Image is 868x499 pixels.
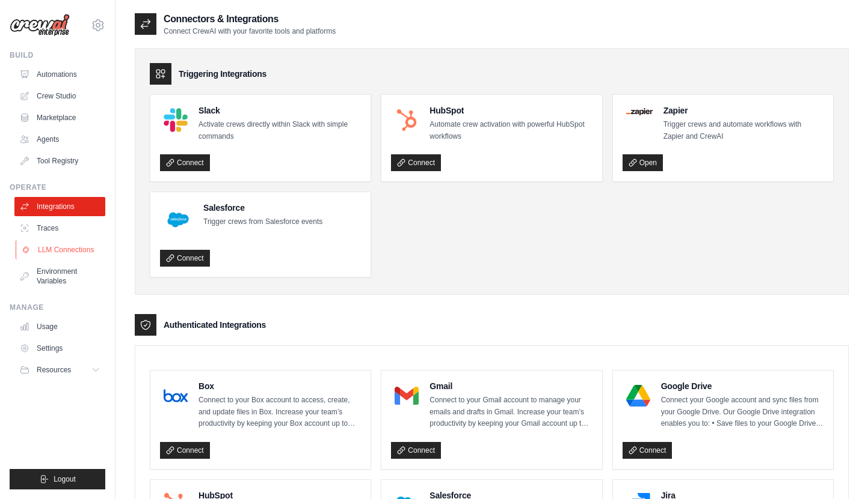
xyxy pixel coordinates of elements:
[14,108,105,127] a: Marketplace
[54,474,76,484] span: Logout
[199,380,361,392] h4: Box
[37,365,71,375] span: Resources
[164,26,336,36] p: Connect CrewAI with your favorite tools and platforms
[164,319,266,331] h3: Authenticated Integrations
[661,395,823,430] p: Connect your Google account and sync files from your Google Drive. Our Google Drive integration e...
[203,216,322,228] p: Trigger crews from Salesforce events
[663,104,823,116] h4: Zapier
[395,108,419,132] img: HubSpot Logo
[14,197,105,216] a: Integrations
[626,384,650,408] img: Google Drive Logo
[199,104,361,116] h4: Slack
[14,65,105,84] a: Automations
[391,154,441,171] a: Connect
[164,384,188,408] img: Box Logo
[14,339,105,358] a: Settings
[16,240,106,259] a: LLM Connections
[160,250,210,267] a: Connect
[160,442,210,459] a: Connect
[199,395,361,430] p: Connect to your Box account to access, create, and update files in Box. Increase your team’s prod...
[429,104,592,116] h4: HubSpot
[164,205,192,234] img: Salesforce Logo
[623,442,673,459] a: Connect
[14,86,105,106] a: Crew Studio
[10,303,105,312] div: Manage
[663,119,823,142] p: Trigger crews and automate workflows with Zapier and CrewAI
[14,219,105,238] a: Traces
[164,12,336,26] h2: Connectors & Integrations
[626,108,653,115] img: Zapier Logo
[10,183,105,192] div: Operate
[164,108,188,132] img: Slack Logo
[14,151,105,171] a: Tool Registry
[395,384,419,408] img: Gmail Logo
[623,154,663,171] a: Open
[179,68,266,80] h3: Triggering Integrations
[160,154,210,171] a: Connect
[14,360,105,380] button: Resources
[199,119,361,142] p: Activate crews directly within Slack with simple commands
[429,395,592,430] p: Connect to your Gmail account to manage your emails and drafts in Gmail. Increase your team’s pro...
[14,130,105,149] a: Agents
[10,14,70,37] img: Logo
[429,380,592,392] h4: Gmail
[10,469,105,489] button: Logout
[14,317,105,336] a: Usage
[391,442,441,459] a: Connect
[10,50,105,60] div: Build
[203,202,322,214] h4: Salesforce
[661,380,823,392] h4: Google Drive
[14,262,105,291] a: Environment Variables
[429,119,592,142] p: Automate crew activation with powerful HubSpot workflows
